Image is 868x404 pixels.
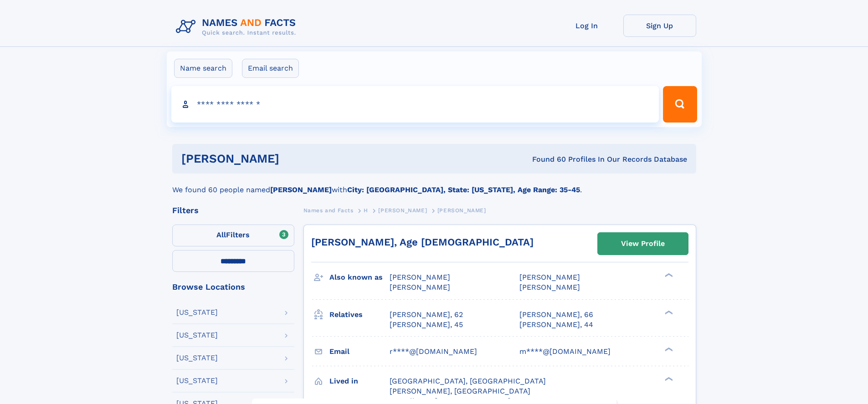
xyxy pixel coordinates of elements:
[303,205,354,216] a: Names and Facts
[347,185,580,194] b: City: [GEOGRAPHIC_DATA], State: [US_STATE], Age Range: 35-45
[176,377,218,384] div: [US_STATE]
[663,309,673,315] div: ❯
[176,354,218,362] div: [US_STATE]
[329,270,390,285] h3: Also known as
[378,205,427,216] a: [PERSON_NAME]
[181,153,406,164] h1: [PERSON_NAME]
[390,283,450,291] span: [PERSON_NAME]
[242,59,299,78] label: Email search
[519,283,580,291] span: [PERSON_NAME]
[390,310,463,320] a: [PERSON_NAME], 62
[176,332,218,339] div: [US_STATE]
[390,377,546,385] span: [GEOGRAPHIC_DATA], [GEOGRAPHIC_DATA]
[364,207,368,214] span: H
[311,236,534,248] a: [PERSON_NAME], Age [DEMOGRAPHIC_DATA]
[329,307,390,322] h3: Relatives
[176,309,218,316] div: [US_STATE]
[390,387,530,395] span: [PERSON_NAME], [GEOGRAPHIC_DATA]
[172,206,294,215] div: Filters
[519,310,593,320] a: [PERSON_NAME], 66
[172,15,303,39] img: Logo Names and Facts
[329,373,390,389] h3: Lived in
[663,376,673,382] div: ❯
[172,174,696,195] div: We found 60 people named with .
[437,207,486,214] span: [PERSON_NAME]
[663,86,697,123] button: Search Button
[378,207,427,214] span: [PERSON_NAME]
[623,15,696,37] a: Sign Up
[621,233,665,254] div: View Profile
[663,346,673,352] div: ❯
[329,344,390,359] h3: Email
[172,283,294,291] div: Browse Locations
[663,272,673,278] div: ❯
[172,225,294,246] label: Filters
[598,233,688,255] a: View Profile
[550,15,623,37] a: Log In
[519,273,580,281] span: [PERSON_NAME]
[390,273,450,281] span: [PERSON_NAME]
[216,230,226,239] span: All
[171,86,659,123] input: search input
[519,320,593,330] a: [PERSON_NAME], 44
[390,320,463,330] a: [PERSON_NAME], 45
[406,154,687,164] div: Found 60 Profiles In Our Records Database
[174,59,232,78] label: Name search
[270,185,332,194] b: [PERSON_NAME]
[364,205,368,216] a: H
